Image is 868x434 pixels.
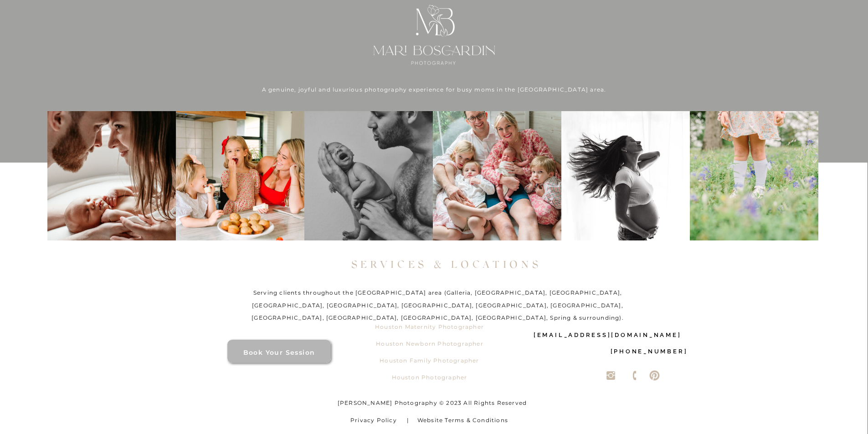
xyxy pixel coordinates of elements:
[371,354,488,371] a: Houston Family Photographer
[507,329,682,342] a: [EMAIL_ADDRESS][DOMAIN_NAME]
[402,414,414,431] p: |
[249,83,619,98] p: A genuine, joyful and luxurious photography experience for busy moms in the [GEOGRAPHIC_DATA] area.
[371,371,488,388] a: Houston Photographer
[371,321,488,337] a: Houston Maternity Photographer
[374,337,486,354] a: Houston Newborn Photographer
[238,286,638,309] p: Serving clients throughout the [GEOGRAPHIC_DATA] area (Galleria, [GEOGRAPHIC_DATA], [GEOGRAPHIC_D...
[324,260,569,277] p: SERVICES & locations
[349,414,399,431] a: Privacy Policy
[230,348,329,355] a: Book your session
[296,397,569,419] p: [PERSON_NAME] Photography © 2023 All Rights Reserved
[611,345,679,358] h2: [PHONE_NUMBER]
[415,414,511,431] a: Website Terms & Conditions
